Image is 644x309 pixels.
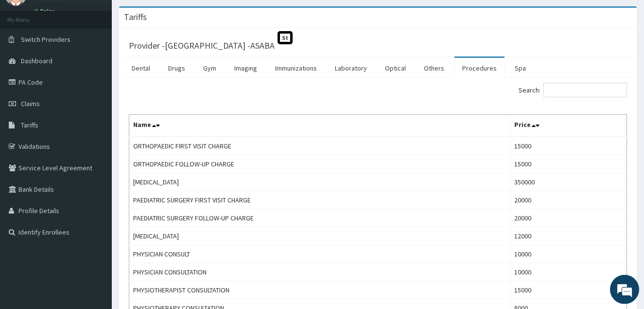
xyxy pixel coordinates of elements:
[267,58,325,78] a: Immunizations
[510,281,627,299] td: 15000
[21,99,40,108] span: Claims
[543,83,627,97] input: Search:
[454,58,505,78] a: Procedures
[327,58,375,78] a: Laboratory
[510,115,627,137] th: Price
[51,55,163,67] div: Chat with us now
[510,245,627,263] td: 10000
[5,206,185,240] textarea: Type your message and hit 'Enter'
[226,58,265,78] a: Imaging
[377,58,414,78] a: Optical
[129,227,510,245] td: [MEDICAL_DATA]
[160,58,193,78] a: Drugs
[416,58,452,78] a: Others
[129,41,275,50] h3: Provider - [GEOGRAPHIC_DATA] -ASABA
[507,58,534,78] a: Spa
[129,173,510,191] td: [MEDICAL_DATA]
[129,245,510,263] td: PHYSICIAN CONSULT
[129,155,510,173] td: ORTHOPAEDIC FOLLOW-UP CHARGE
[21,56,52,65] span: Dashboard
[18,49,39,73] img: d_794563401_company_1708531726252_794563401
[195,58,224,78] a: Gym
[510,173,627,191] td: 350000
[129,281,510,299] td: PHYSIOTHERAPIST CONSULTATION
[129,191,510,209] td: PAEDIATRIC SURGERY FIRST VISIT CHARGE
[510,191,627,209] td: 20000
[129,137,510,155] td: ORTHOPAEDIC FIRST VISIT CHARGE
[21,35,70,44] span: Switch Providers
[159,5,183,28] div: Minimize live chat window
[129,209,510,227] td: PAEDIATRIC SURGERY FOLLOW-UP CHARGE
[510,227,627,245] td: 12000
[510,137,627,155] td: 15000
[278,31,293,44] span: St
[34,8,57,15] a: Online
[129,115,510,137] th: Name
[129,263,510,281] td: PHYSICIAN CONSULTATION
[56,92,134,191] span: We're online!
[124,13,147,21] h3: Tariffs
[510,263,627,281] td: 10000
[124,58,158,78] a: Dental
[21,121,38,129] span: Tariffs
[510,209,627,227] td: 20000
[519,83,627,97] label: Search:
[510,155,627,173] td: 15000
